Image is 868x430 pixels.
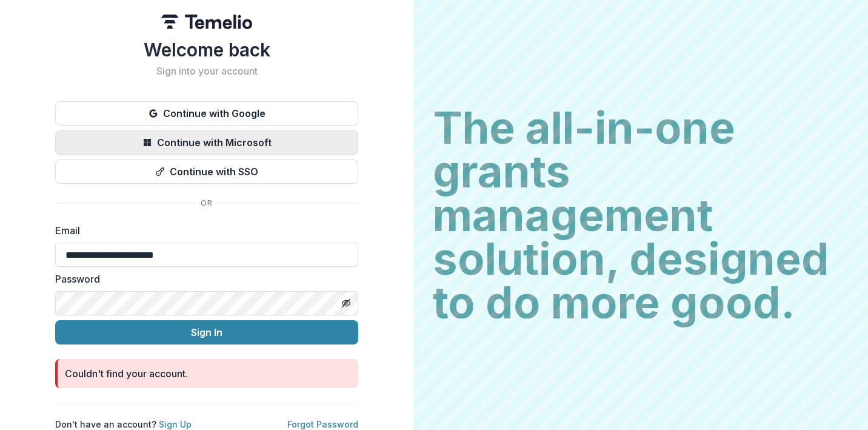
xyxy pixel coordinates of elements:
[161,15,252,29] img: Temelio
[65,366,188,381] div: Couldn't find your account.
[55,39,358,61] h1: Welcome back
[287,419,358,429] a: Forgot Password
[55,130,358,155] button: Continue with Microsoft
[159,419,192,429] a: Sign Up
[55,320,358,344] button: Sign In
[55,272,351,286] label: Password
[55,160,358,184] button: Continue with SSO
[336,294,356,313] button: Toggle password visibility
[55,66,358,77] h2: Sign into your account
[55,101,358,126] button: Continue with Google
[55,223,351,238] label: Email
